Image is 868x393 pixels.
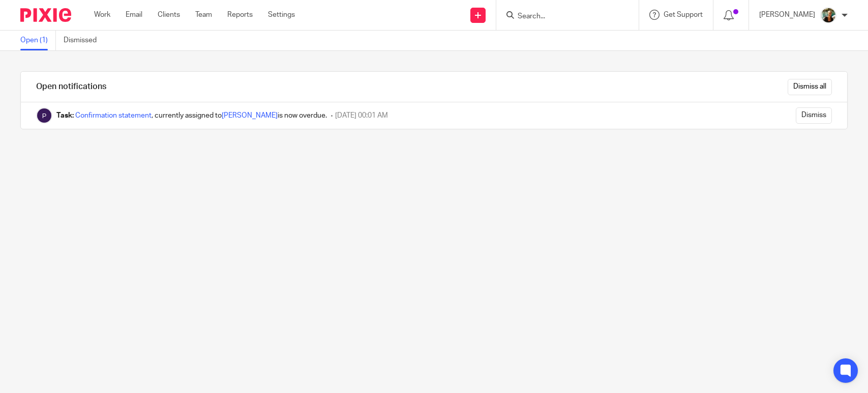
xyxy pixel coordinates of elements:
span: [DATE] 00:01 AM [335,112,388,119]
input: Dismiss [796,107,832,124]
a: Email [126,10,142,20]
a: Settings [268,10,295,20]
h1: Open notifications [36,81,106,92]
a: Confirmation statement [75,112,152,119]
a: Clients [158,10,180,20]
a: Dismissed [64,31,104,50]
input: Search [517,12,608,21]
input: Dismiss all [788,79,832,95]
img: Pixie [36,107,52,124]
img: Pixie [20,8,71,22]
img: Photo2.jpg [820,7,836,23]
b: Task: [56,112,74,119]
a: Reports [227,10,253,20]
p: [PERSON_NAME] [759,10,815,20]
span: Get Support [664,11,703,18]
a: Open (1) [20,31,56,50]
a: Work [94,10,110,20]
a: Team [195,10,212,20]
div: , currently assigned to is now overdue. [56,110,327,121]
a: [PERSON_NAME] [222,112,278,119]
